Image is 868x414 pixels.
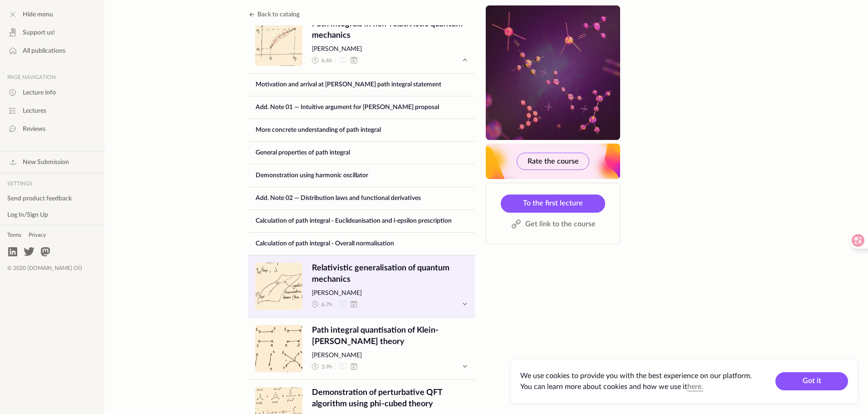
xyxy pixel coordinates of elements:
[501,195,605,213] a: To the first lecture
[321,301,332,309] span: 6.7 h
[248,210,474,232] a: Calculation of path integral - Euclideanisation and i-epsilon prescription
[520,372,752,390] span: We use cookies to provide you with the best experience on our platform. You can learn more about ...
[321,363,332,371] span: 3.9 h
[312,263,468,285] span: Relativistic generalisation of quantum mechanics
[248,142,474,164] a: General properties of path integral
[248,96,474,118] a: Add. Note 01 — Intuitive argument for [PERSON_NAME] proposal
[248,74,474,95] a: Motivation and arrival at [PERSON_NAME] path integral statement
[517,153,589,170] button: Rate the course
[312,325,468,348] span: Path integral quantisation of Klein-[PERSON_NAME] theory
[775,372,848,390] button: Got it
[248,119,474,141] a: More concrete understanding of path integral
[247,9,300,20] button: Back to catalog
[248,187,474,209] a: Add. Note 02 — Distribution laws and functional derivatives
[523,200,583,207] span: To the first lecture
[525,219,596,229] span: Get link to the course
[248,233,474,254] a: Calculation of path integral - Overall normalisation
[248,11,475,73] a: undefinedPath integrals in non-relativistic quantum mechanics[PERSON_NAME] 6.6h
[687,383,703,390] a: here.
[312,289,468,298] span: [PERSON_NAME]
[312,19,468,41] span: Path integrals in non-relativistic quantum mechanics
[501,216,605,233] button: Get link to the course
[312,45,468,54] span: [PERSON_NAME]
[248,165,474,186] a: Demonstration using harmonic oscillator
[248,318,475,379] a: undefinedPath integral quantisation of Klein-[PERSON_NAME] theory[PERSON_NAME] 3.9h
[321,57,332,65] span: 6.6 h
[312,351,468,360] span: [PERSON_NAME]
[257,11,300,18] span: Back to catalog
[248,255,475,317] a: undefinedRelativistic generalisation of quantum mechanics[PERSON_NAME] 6.7h
[312,387,468,410] span: Demonstration of perturbative QFT algorithm using phi-cubed theory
